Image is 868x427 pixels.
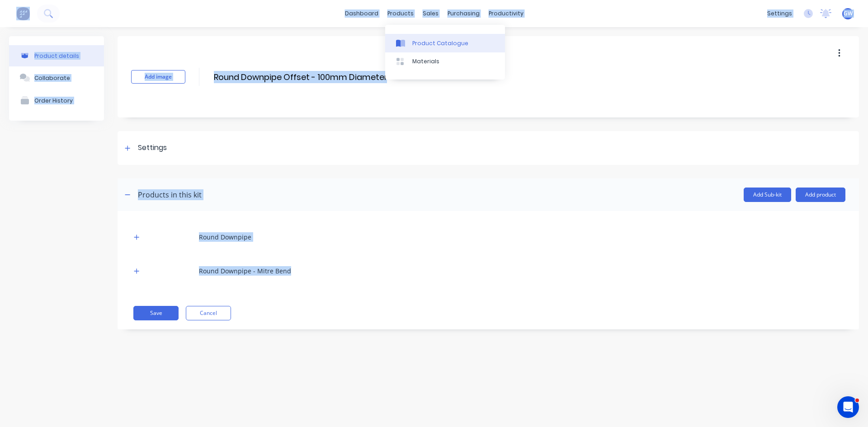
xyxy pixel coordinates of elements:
[412,57,439,66] div: Materials
[744,188,791,202] button: Add Sub-kit
[763,7,797,20] div: settings
[16,7,30,20] img: Factory
[383,7,418,20] div: products
[138,189,202,200] div: Products in this kit
[837,396,859,418] iframe: Intercom live chat
[34,75,70,81] div: Collaborate
[9,45,104,66] button: Product details
[443,7,484,20] div: purchasing
[385,52,505,70] a: Materials
[9,89,104,112] button: Order History
[412,39,468,47] div: Product Catalogue
[34,52,79,59] div: Product details
[213,70,388,84] input: Enter kit name
[9,66,104,89] button: Collaborate
[138,142,167,154] div: Settings
[133,306,179,320] button: Save
[186,306,231,320] button: Cancel
[796,188,845,202] button: Add product
[34,97,73,104] div: Order History
[844,9,853,18] span: GW
[340,7,383,20] a: dashboard
[199,266,291,276] div: Round Downpipe - Mitre Bend
[484,7,528,20] div: productivity
[131,70,185,84] button: Add image
[199,232,251,242] div: Round Downpipe
[418,7,443,20] div: sales
[385,34,505,52] a: Product Catalogue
